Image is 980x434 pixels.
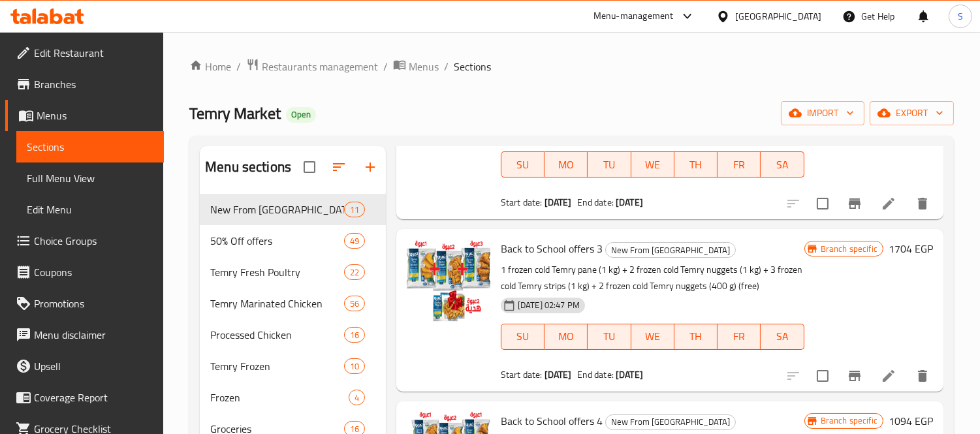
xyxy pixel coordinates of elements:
a: Edit menu item [881,196,896,211]
nav: breadcrumb [189,58,954,75]
span: Restaurants management [262,59,378,74]
span: MO [550,327,582,346]
button: Add section [355,151,386,183]
span: TH [680,327,712,346]
button: MO [545,324,588,350]
span: SA [766,327,798,346]
span: End date: [577,366,614,383]
button: TH [674,324,718,350]
span: SU [507,327,539,346]
span: Start date: [501,194,543,211]
span: Select all sections [296,153,323,181]
span: 11 [345,204,364,216]
button: SU [501,151,545,178]
a: Edit Restaurant [5,37,164,69]
div: items [344,358,365,374]
a: Upsell [5,350,164,382]
div: Temry Fresh Poultry22 [200,256,386,288]
button: delete [907,188,938,219]
span: Menu disclaimer [34,327,153,343]
span: New From [GEOGRAPHIC_DATA] [606,414,735,429]
span: Temry Frozen [210,358,343,374]
span: Promotions [34,296,153,311]
span: New From [GEOGRAPHIC_DATA] [606,243,735,258]
button: SU [501,324,545,350]
span: Branch specific [815,414,883,427]
span: TU [593,155,625,174]
span: Sections [454,59,491,74]
span: MO [550,155,582,174]
li: / [444,59,449,74]
div: [GEOGRAPHIC_DATA] [735,9,821,23]
span: TU [593,327,625,346]
h6: 1704 EGP [889,240,933,258]
button: SA [761,151,804,178]
span: 16 [345,329,364,341]
span: export [880,105,943,121]
div: items [344,296,365,311]
span: Start date: [501,366,543,383]
div: New From [GEOGRAPHIC_DATA]11 [200,194,386,225]
div: Processed Chicken [210,327,343,343]
div: items [344,202,365,217]
div: 50% Off offers49 [200,225,386,256]
a: Choice Groups [5,225,164,256]
a: Sections [16,131,164,163]
span: Branches [34,76,153,92]
button: TU [588,151,631,178]
span: Menus [409,59,439,74]
div: New From Temry [605,414,736,430]
b: [DATE] [545,194,572,211]
span: 56 [345,298,364,310]
button: delete [907,360,938,392]
button: WE [631,151,674,178]
h6: 1094 EGP [889,412,933,430]
span: Temry Fresh Poultry [210,264,343,280]
div: New From Temry [210,202,343,217]
b: [DATE] [545,366,572,383]
div: 50% Off offers [210,233,343,249]
span: Temry Market [189,99,281,128]
a: Menu disclaimer [5,319,164,350]
span: Coverage Report [34,390,153,405]
button: Branch-specific-item [839,360,870,392]
div: items [344,327,365,343]
button: FR [718,151,761,178]
div: Temry Marinated Chicken56 [200,288,386,319]
span: Edit Restaurant [34,45,153,61]
span: Menus [37,108,153,123]
span: 10 [345,360,364,373]
span: WE [637,155,669,174]
div: items [344,233,365,249]
li: / [236,59,241,74]
span: Sort sections [323,151,355,183]
span: SU [507,155,539,174]
button: FR [718,324,761,350]
a: Edit Menu [16,194,164,225]
span: Temry Marinated Chicken [210,296,343,311]
span: Frozen [210,390,349,405]
span: 22 [345,266,364,279]
button: SA [761,324,804,350]
span: Full Menu View [27,170,153,186]
a: Menus [393,58,439,75]
img: Back to School offers 3 [407,240,490,323]
span: FR [723,327,755,346]
a: Restaurants management [246,58,378,75]
button: import [781,101,864,125]
span: import [791,105,854,121]
span: 49 [345,235,364,247]
b: [DATE] [616,194,643,211]
button: TH [674,151,718,178]
span: Coupons [34,264,153,280]
h2: Menu sections [205,157,291,177]
span: Choice Groups [34,233,153,249]
span: Back to School offers 4 [501,411,603,431]
button: TU [588,324,631,350]
a: Promotions [5,288,164,319]
button: WE [631,324,674,350]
